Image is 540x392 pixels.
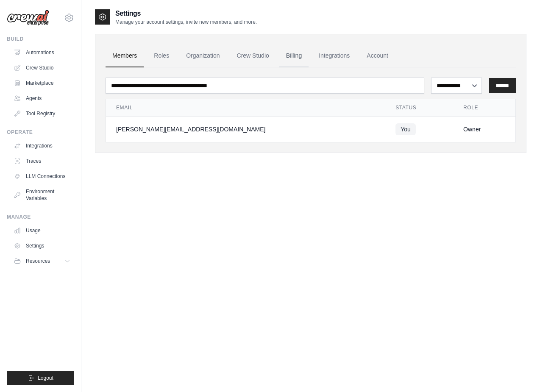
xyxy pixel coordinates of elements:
th: Role [453,99,515,117]
a: Tool Registry [10,107,74,120]
th: Status [385,99,453,117]
a: Account [360,44,395,67]
a: Agents [10,92,74,105]
a: Billing [279,44,309,67]
button: Resources [10,254,74,268]
a: Crew Studio [230,44,276,67]
th: Email [106,99,385,117]
a: Roles [147,44,176,67]
a: Integrations [10,139,74,153]
button: Logout [7,371,74,385]
div: [PERSON_NAME][EMAIL_ADDRESS][DOMAIN_NAME] [116,125,375,133]
a: Members [106,44,144,67]
div: Owner [463,125,505,133]
img: Logo [7,10,49,26]
a: Settings [10,239,74,253]
a: Traces [10,154,74,168]
span: You [395,123,416,135]
a: Crew Studio [10,61,74,75]
div: Operate [7,129,74,136]
a: Environment Variables [10,185,74,205]
a: Integrations [312,44,356,67]
h2: Settings [115,8,257,19]
div: Manage [7,214,74,220]
span: Resources [26,258,50,264]
p: Manage your account settings, invite new members, and more. [115,19,257,25]
a: Marketplace [10,76,74,90]
span: Logout [38,375,53,381]
a: Organization [179,44,226,67]
div: Build [7,36,74,42]
a: LLM Connections [10,170,74,183]
a: Usage [10,224,74,237]
a: Automations [10,46,74,59]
